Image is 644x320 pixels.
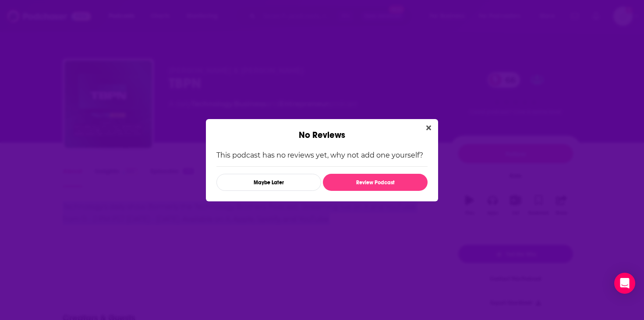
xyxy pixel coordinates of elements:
div: Open Intercom Messenger [614,273,635,294]
button: Close [423,123,435,134]
button: Maybe Later [216,174,321,191]
button: Review Podcast [323,174,428,191]
p: This podcast has no reviews yet, why not add one yourself? [216,151,428,159]
div: No Reviews [206,119,438,141]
